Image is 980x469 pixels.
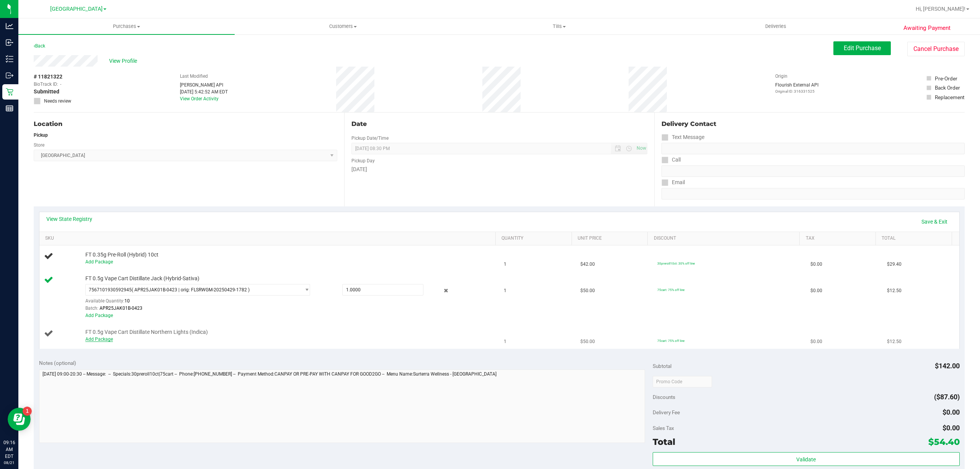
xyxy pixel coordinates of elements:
div: Location [34,119,337,129]
a: Add Package [85,313,113,318]
div: Pre-Order [935,75,957,82]
div: Available Quantity: [85,296,322,310]
span: $50.00 [580,287,595,294]
span: Deliveries [755,23,797,30]
span: Total [653,436,675,447]
span: $54.40 [928,436,960,447]
a: View Order Activity [180,96,219,101]
span: $0.00 [810,338,822,345]
a: Unit Price [578,235,645,242]
span: Hi, [PERSON_NAME]! [916,6,965,12]
span: $142.00 [935,362,960,370]
div: [PERSON_NAME] API [180,82,228,88]
inline-svg: Retail [6,88,13,96]
span: Notes (optional) [39,360,76,366]
span: Customers [235,23,451,30]
div: [DATE] [351,165,648,173]
a: View State Registry [46,215,92,223]
p: 09:16 AM EDT [3,439,15,460]
input: Promo Code [653,376,712,387]
a: Tax [806,235,873,242]
span: Submitted [34,88,59,96]
inline-svg: Analytics [6,22,13,30]
a: Tills [451,18,667,34]
span: Edit Purchase [844,44,881,52]
div: Flourish External API [775,82,818,94]
inline-svg: Outbound [6,72,13,79]
label: Store [34,142,44,149]
a: Back [34,43,45,49]
div: Back Order [935,84,960,92]
span: $0.00 [942,424,960,432]
div: Delivery Contact [661,119,965,129]
a: Add Package [85,259,113,265]
label: Pickup Date/Time [351,135,389,142]
span: Awaiting Payment [903,24,951,33]
span: Tills [451,23,667,30]
input: Format: (999) 999-9999 [661,143,965,154]
inline-svg: Inbound [6,39,13,46]
span: FT 0.5g Vape Cart Distillate Northern Lights (Indica) [85,328,208,336]
label: Last Modified [180,73,208,80]
label: Pickup Day [351,157,375,164]
span: 10 [124,298,130,304]
span: BioTrack ID: [34,81,58,88]
a: Quantity [501,235,568,242]
span: 75cart: 75% off line [657,339,684,343]
iframe: Resource center [8,408,31,431]
a: Deliveries [668,18,884,34]
span: $12.50 [887,338,902,345]
span: Batch: [85,306,98,311]
inline-svg: Reports [6,105,13,112]
span: 1 [504,261,506,268]
span: $0.00 [810,261,822,268]
a: Discount [654,235,797,242]
div: [DATE] 5:42:52 AM EDT [180,88,228,95]
a: Save & Exit [916,215,952,228]
label: Origin [775,73,787,80]
span: $12.50 [887,287,902,294]
p: 08/21 [3,460,15,466]
input: 1.0000 [343,284,423,295]
span: select [300,284,310,295]
span: 7567101930592945 [89,287,132,293]
strong: Pickup [34,132,48,138]
p: Original ID: 316331525 [775,88,818,94]
span: Discounts [653,390,675,404]
label: Text Message [661,132,704,143]
span: 1 [504,287,506,294]
inline-svg: Inventory [6,55,13,63]
button: Cancel Purchase [907,42,965,56]
div: Date [351,119,648,129]
button: Edit Purchase [833,41,891,55]
span: 30preroll10ct: 30% off line [657,261,695,265]
span: $29.40 [887,261,902,268]
span: View Profile [109,57,140,65]
a: Add Package [85,337,113,342]
input: Format: (999) 999-9999 [661,165,965,177]
iframe: Resource center unread badge [23,407,32,416]
span: FT 0.5g Vape Cart Distillate Jack (Hybrid-Sativa) [85,275,199,282]
span: Subtotal [653,363,671,369]
a: Customers [235,18,451,34]
span: - [60,81,61,88]
span: ( APR25JAK01B-0423 | orig: FLSRWGM-20250429-1782 ) [132,287,250,293]
span: $0.00 [810,287,822,294]
label: Call [661,154,681,165]
span: [GEOGRAPHIC_DATA] [50,6,103,12]
span: APR25JAK01B-0423 [100,306,142,311]
div: Replacement [935,93,964,101]
span: 75cart: 75% off line [657,288,684,292]
span: $50.00 [580,338,595,345]
span: 1 [504,338,506,345]
span: Needs review [44,98,71,105]
label: Email [661,177,685,188]
button: Validate [653,452,960,466]
span: Purchases [18,23,235,30]
a: Purchases [18,18,235,34]
span: FT 0.35g Pre-Roll (Hybrid) 10ct [85,251,158,258]
span: # 11821322 [34,73,62,81]
a: SKU [45,235,493,242]
span: Sales Tax [653,425,674,431]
